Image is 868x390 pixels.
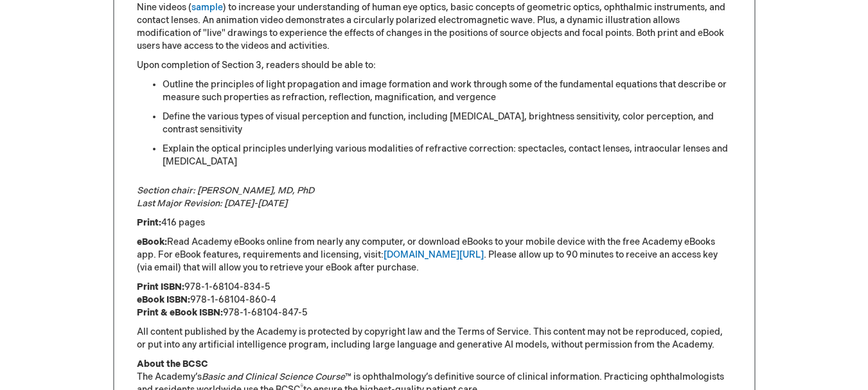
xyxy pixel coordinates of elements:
[137,185,314,209] em: Section chair: [PERSON_NAME], MD, PhD Last Major Revision: [DATE]-[DATE]
[163,78,732,104] li: Outline the principles of light propagation and image formation and work through some of the fund...
[137,217,732,229] p: 416 pages
[137,217,161,228] strong: Print:
[137,281,184,292] strong: Print ISBN:
[163,143,732,168] li: Explain the optical principles underlying various modalities of refractive correction: spectacles...
[137,359,208,369] strong: About the BCSC
[384,249,484,260] a: [DOMAIN_NAME][URL]
[137,59,732,72] p: Upon completion of Section 3, readers should be able to:
[137,1,732,53] p: Nine videos ( ) to increase your understanding of human eye optics, basic concepts of geometric o...
[137,294,190,305] strong: eBook ISBN:
[137,281,732,319] p: 978-1-68104-834-5 978-1-68104-860-4 978-1-68104-847-5
[202,371,345,382] em: Basic and Clinical Science Course
[191,2,223,13] a: sample
[137,326,732,351] p: All content published by the Academy is protected by copyright law and the Terms of Service. This...
[163,111,732,136] li: Define the various types of visual perception and function, including [MEDICAL_DATA], brightness ...
[137,236,167,247] strong: eBook:
[137,236,732,274] p: Read Academy eBooks online from nearly any computer, or download eBooks to your mobile device wit...
[137,307,223,318] strong: Print & eBook ISBN:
